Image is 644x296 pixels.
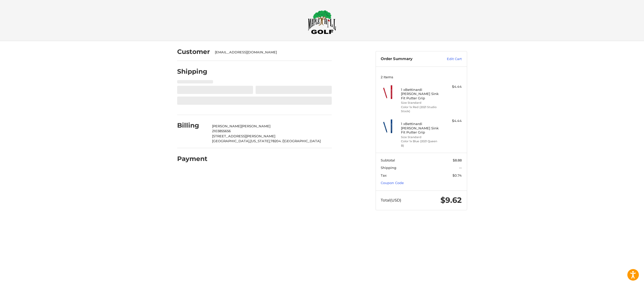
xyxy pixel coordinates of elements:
span: Total (USD) [381,198,401,203]
span: Tax [381,173,387,177]
h2: Payment [177,155,207,163]
span: [US_STATE], [250,139,270,143]
span: 78204 / [270,139,283,143]
h2: Shipping [177,68,207,75]
li: Color 1x Blue (2021 Queen B) [401,139,440,148]
span: [PERSON_NAME] [241,124,270,128]
h4: 1 x Bettinardi [PERSON_NAME] Sink Fit Putter Grip [401,122,440,134]
span: Subtotal [381,158,395,162]
h3: 2 Items [381,75,462,79]
span: $0.74 [452,173,462,177]
span: $8.88 [453,158,462,162]
div: [EMAIL_ADDRESS][DOMAIN_NAME] [215,50,327,55]
div: $4.44 [441,84,462,89]
img: Maple Hill Golf [308,10,336,34]
a: Coupon Code [381,181,404,185]
span: [GEOGRAPHIC_DATA] [283,139,321,143]
h4: 1 x Bettinardi [PERSON_NAME] Sink Fit Putter Grip [401,88,440,100]
span: [GEOGRAPHIC_DATA], [212,139,250,143]
li: Color 1x Red (2021 Studio Stock) [401,105,440,113]
span: [STREET_ADDRESS][PERSON_NAME] [212,134,275,138]
span: Shipping [381,166,396,170]
a: Edit Cart [436,56,462,62]
span: 2103855656 [212,129,231,133]
h2: Customer [177,48,210,56]
span: $9.62 [440,195,462,205]
h3: Order Summary [381,56,436,62]
li: Size Standard [401,101,440,105]
span: [PERSON_NAME] [212,124,241,128]
div: $4.44 [441,118,462,123]
li: Size Standard [401,135,440,139]
iframe: Gorgias live chat messenger [5,274,61,291]
span: -- [459,166,462,170]
h2: Billing [177,121,207,129]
